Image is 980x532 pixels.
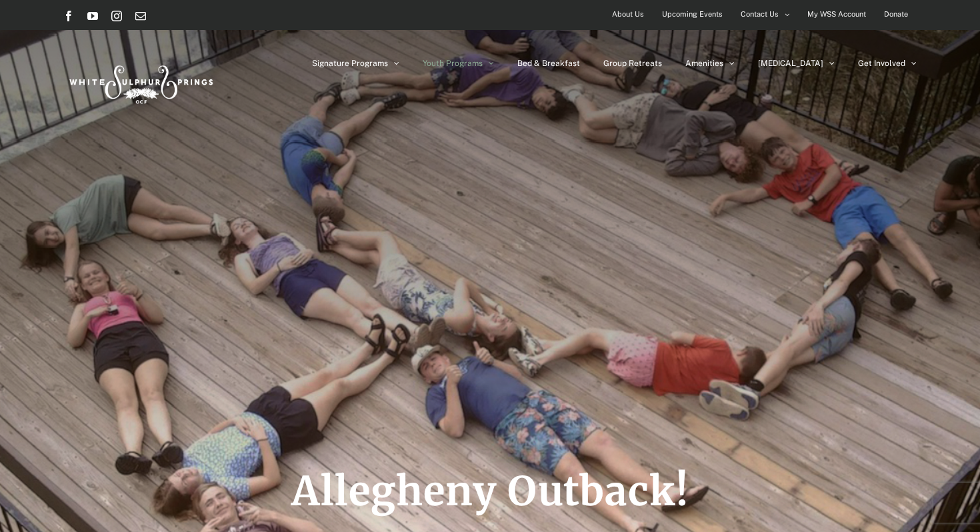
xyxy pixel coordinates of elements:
a: [MEDICAL_DATA] [758,30,835,97]
a: Youth Programs [423,30,494,97]
a: Bed & Breakfast [517,30,580,97]
a: Email [135,11,146,21]
a: Facebook [63,11,74,21]
span: About Us [612,5,644,24]
span: Group Retreats [603,59,662,67]
span: [MEDICAL_DATA] [758,59,823,67]
a: Group Retreats [603,30,662,97]
span: Contact Us [741,5,779,24]
a: Instagram [111,11,122,21]
span: Donate [884,5,908,24]
nav: Main Menu [312,30,917,97]
span: Signature Programs [312,59,388,67]
span: Allegheny Outback! [291,466,689,516]
span: Amenities [685,59,723,67]
a: YouTube [87,11,98,21]
a: Get Involved [858,30,917,97]
span: My WSS Account [807,5,866,24]
span: Youth Programs [423,59,483,67]
span: Bed & Breakfast [517,59,580,67]
span: Get Involved [858,59,905,67]
span: Upcoming Events [662,5,723,24]
a: Amenities [685,30,735,97]
img: White Sulphur Springs Logo [63,51,217,113]
a: Signature Programs [312,30,399,97]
